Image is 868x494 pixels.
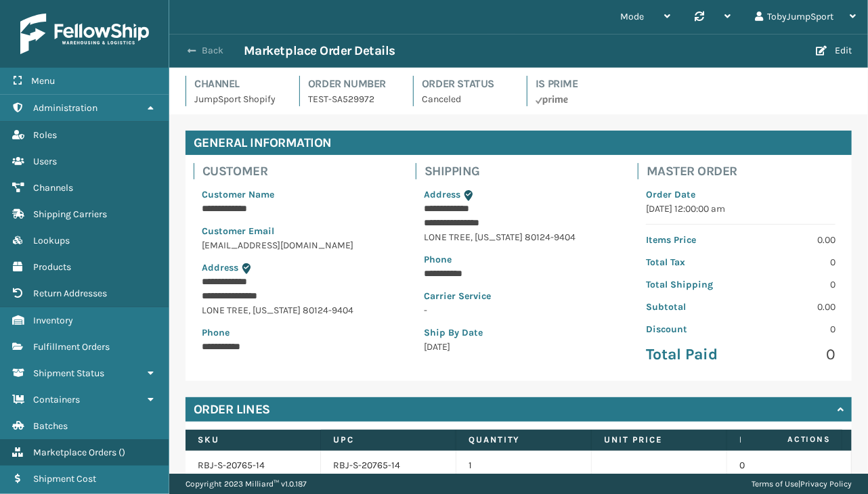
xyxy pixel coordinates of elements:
[33,341,110,353] span: Fulfillment Orders
[752,479,798,489] a: Terms of Use
[321,451,456,480] td: RBJ-S-20765-14
[33,447,116,458] span: Marketplace Orders
[536,76,624,92] h4: Is Prime
[33,288,107,299] span: Return Addresses
[646,202,836,216] p: [DATE] 12:00:00 am
[33,367,104,379] span: Shipment Status
[749,300,836,314] p: 0.00
[194,92,283,106] p: JumpSport Shopify
[202,224,391,238] p: Customer Email
[469,434,579,446] label: Quantity
[33,473,96,485] span: Shipment Cost
[202,187,391,202] p: Customer Name
[749,344,836,365] p: 0
[422,76,511,92] h4: Order Status
[202,238,391,252] p: [EMAIL_ADDRESS][DOMAIN_NAME]
[745,428,839,451] span: Actions
[202,163,399,179] h4: Customer
[646,233,733,247] p: Items Price
[244,43,395,59] h3: Marketplace Order Details
[646,322,733,336] p: Discount
[308,76,397,92] h4: Order Number
[646,255,733,269] p: Total Tax
[424,303,613,317] p: -
[647,163,844,179] h4: Master Order
[424,189,460,200] span: Address
[424,340,613,354] p: [DATE]
[194,76,283,92] h4: Channel
[424,325,613,340] p: Ship By Date
[186,474,307,494] p: Copyright 2023 Milliard™ v 1.0.187
[33,420,68,432] span: Batches
[33,182,73,194] span: Channels
[424,289,613,303] p: Carrier Service
[33,102,97,114] span: Administration
[727,451,863,480] td: 0
[422,92,511,106] p: Canceled
[198,459,265,471] a: RBJ-S-20765-14
[749,322,836,336] p: 0
[33,235,70,246] span: Lookups
[424,252,613,267] p: Phone
[752,474,852,494] div: |
[186,131,852,155] h4: General Information
[739,434,850,446] label: Discount
[425,163,622,179] h4: Shipping
[812,45,856,57] button: Edit
[33,261,71,273] span: Products
[308,92,397,106] p: TEST-SA529972
[20,14,149,54] img: logo
[198,434,308,446] label: SKU
[646,344,733,365] p: Total Paid
[31,75,55,87] span: Menu
[202,262,238,273] span: Address
[800,479,852,489] a: Privacy Policy
[33,156,57,167] span: Users
[749,277,836,292] p: 0
[816,46,827,55] i: Edit
[646,187,836,202] p: Order Date
[456,451,592,480] td: 1
[749,233,836,247] p: 0.00
[202,325,391,340] p: Phone
[181,45,244,57] button: Back
[646,277,733,292] p: Total Shipping
[33,394,80,405] span: Containers
[33,129,57,141] span: Roles
[749,255,836,269] p: 0
[33,208,107,220] span: Shipping Carriers
[620,11,644,22] span: Mode
[604,434,714,446] label: Unit Price
[646,300,733,314] p: Subtotal
[118,447,125,458] span: ( )
[202,303,391,317] p: LONE TREE , [US_STATE] 80124-9404
[194,401,270,418] h4: Order Lines
[33,315,73,326] span: Inventory
[424,230,613,244] p: LONE TREE , [US_STATE] 80124-9404
[333,434,443,446] label: UPC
